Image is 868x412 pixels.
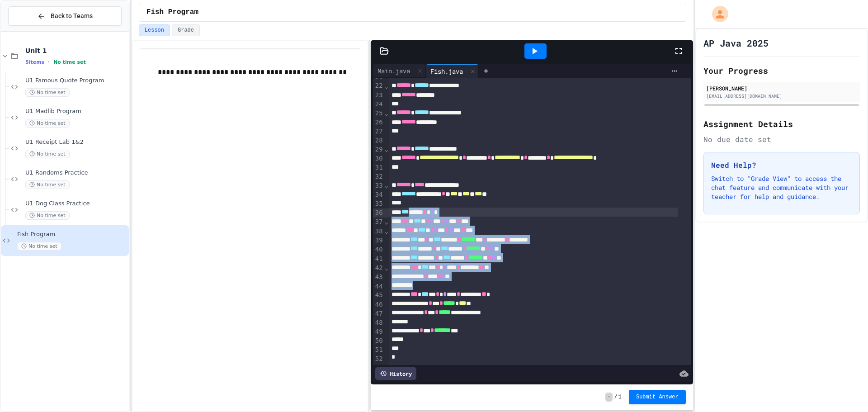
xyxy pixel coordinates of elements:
[25,77,127,85] span: U1 Famous Quote Program
[373,309,384,318] div: 47
[384,264,389,271] span: Fold line
[373,208,384,218] div: 36
[426,66,467,76] div: Fish.java
[703,64,860,77] h2: Your Progress
[172,24,200,36] button: Grade
[384,82,389,90] span: Fold line
[146,7,198,18] span: Fish Program
[373,91,384,100] div: 23
[51,11,93,21] span: Back to Teams
[373,346,384,355] div: 51
[373,66,415,76] div: Main.java
[384,227,389,235] span: Fold line
[636,393,679,401] span: Submit Answer
[373,264,384,273] div: 42
[17,242,61,251] span: No time set
[373,273,384,282] div: 43
[373,199,384,208] div: 35
[703,118,860,130] h2: Assignment Details
[384,218,389,225] span: Fold line
[48,58,50,66] span: •
[373,181,384,190] div: 33
[384,182,389,189] span: Fold line
[373,136,384,145] div: 28
[711,174,852,201] p: Switch to "Grade View" to access the chat feature and communicate with your teacher for help and ...
[426,64,479,78] div: Fish.java
[373,118,384,127] div: 26
[384,146,389,153] span: Fold line
[605,393,612,402] span: -
[25,169,127,177] span: U1 Randoms Practice
[373,163,384,172] div: 31
[25,108,127,115] span: U1 Madlib Program
[373,154,384,163] div: 30
[375,367,416,380] div: History
[25,150,70,158] span: No time set
[373,300,384,309] div: 46
[373,64,426,78] div: Main.java
[373,282,384,291] div: 44
[703,134,860,145] div: No due date set
[25,47,127,55] span: Unit 1
[25,88,70,97] span: No time set
[25,59,44,65] span: 5 items
[25,138,127,146] span: U1 Receipt Lab 1&2
[25,180,70,189] span: No time set
[139,24,170,36] button: Lesson
[706,93,857,99] div: [EMAIL_ADDRESS][DOMAIN_NAME]
[373,245,384,254] div: 40
[629,390,686,404] button: Submit Answer
[373,236,384,245] div: 39
[373,327,384,336] div: 49
[17,231,127,238] span: Fish Program
[373,318,384,327] div: 48
[25,200,127,208] span: U1 Dog Class Practice
[706,84,857,92] div: [PERSON_NAME]
[373,227,384,236] div: 38
[373,145,384,154] div: 29
[373,172,384,181] div: 32
[373,190,384,199] div: 34
[618,393,622,401] span: 1
[711,160,852,170] h3: Need Help?
[25,119,70,128] span: No time set
[373,291,384,300] div: 45
[703,37,769,49] h1: AP Java 2025
[703,4,731,24] div: My Account
[614,393,618,401] span: /
[373,127,384,136] div: 27
[373,100,384,109] div: 24
[373,355,384,364] div: 52
[53,59,86,65] span: No time set
[373,336,384,346] div: 50
[373,218,384,227] div: 37
[25,211,70,220] span: No time set
[8,6,122,26] button: Back to Teams
[373,81,384,90] div: 22
[373,255,384,264] div: 41
[384,109,389,117] span: Fold line
[373,109,384,118] div: 25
